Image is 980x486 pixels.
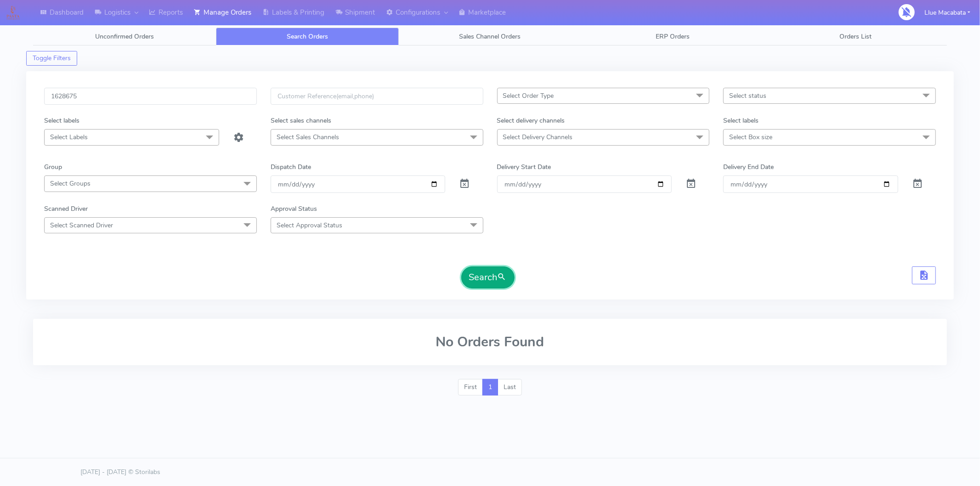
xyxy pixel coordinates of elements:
[918,3,977,22] button: Llue Macabata
[287,32,328,41] span: Search Orders
[839,32,872,41] span: Orders List
[277,221,342,230] span: Select Approval Status
[723,116,759,125] label: Select labels
[497,116,565,125] label: Select delivery channels
[723,162,774,172] label: Delivery End Date
[50,133,88,141] span: Select Labels
[50,179,91,188] span: Select Groups
[271,116,331,125] label: Select sales channels
[729,91,766,100] span: Select status
[95,32,154,41] span: Unconfirmed Orders
[271,162,311,172] label: Dispatch Date
[271,204,317,214] label: Approval Status
[44,88,257,105] input: Order Id
[482,379,498,396] a: 1
[44,162,62,172] label: Group
[33,28,947,45] ul: Tabs
[271,88,483,105] input: Customer Reference(email,phone)
[44,204,88,214] label: Scanned Driver
[503,133,573,141] span: Select Delivery Channels
[729,133,772,141] span: Select Box size
[497,162,551,172] label: Delivery Start Date
[44,116,79,125] label: Select labels
[459,32,521,41] span: Sales Channel Orders
[26,51,77,66] button: Toggle Filters
[277,133,339,141] span: Select Sales Channels
[461,266,515,288] button: Search
[503,91,554,100] span: Select Order Type
[656,32,690,41] span: ERP Orders
[50,221,113,230] span: Select Scanned Driver
[44,334,936,350] h2: No Orders Found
